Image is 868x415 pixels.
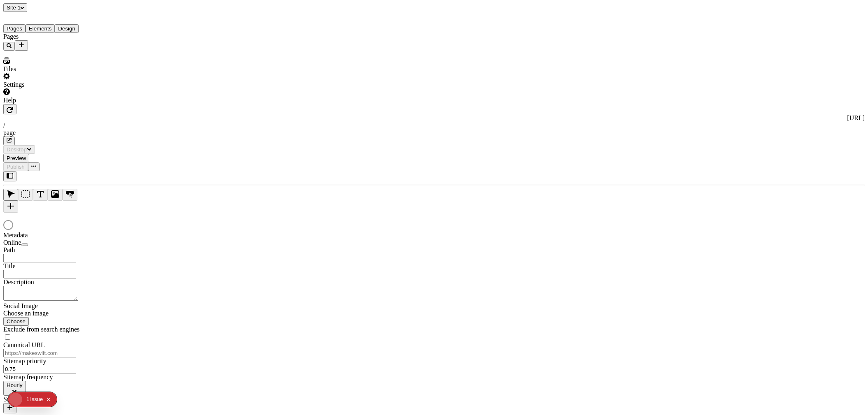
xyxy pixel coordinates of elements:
button: Design [55,24,79,33]
div: / [3,122,865,129]
span: Canonical URL [3,341,45,348]
div: [URL] [3,114,865,122]
span: Social Image [3,302,38,309]
div: page [3,129,865,137]
span: Exclude from search engines [3,326,79,333]
div: Snippets [3,396,102,403]
button: Choose [3,317,29,326]
button: Button [63,189,77,201]
div: Files [3,65,102,73]
button: Image [48,189,63,201]
button: Add new [15,40,28,51]
span: Preview [7,155,26,161]
span: Path [3,246,15,253]
div: Choose an image [3,310,102,317]
button: Select site [3,3,27,12]
div: Help [3,97,102,104]
span: Sitemap priority [3,357,46,364]
button: Elements [26,24,55,33]
button: Desktop [3,145,35,154]
span: Sitemap frequency [3,373,53,380]
span: Site 1 [7,5,21,11]
span: Online [3,239,21,246]
button: Hourly [3,381,26,396]
span: Desktop [7,146,27,153]
input: https://makeswift.com [3,349,76,357]
div: Metadata [3,232,102,239]
span: Title [3,262,16,269]
div: Settings [3,81,102,88]
button: Pages [3,24,26,33]
button: Text [33,189,48,201]
span: Description [3,278,34,285]
button: Publish [3,162,28,171]
span: Hourly [7,382,23,388]
span: Publish [7,164,25,170]
button: Box [18,189,33,201]
span: Choose [7,318,26,325]
button: Preview [3,154,29,162]
div: Pages [3,33,102,40]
